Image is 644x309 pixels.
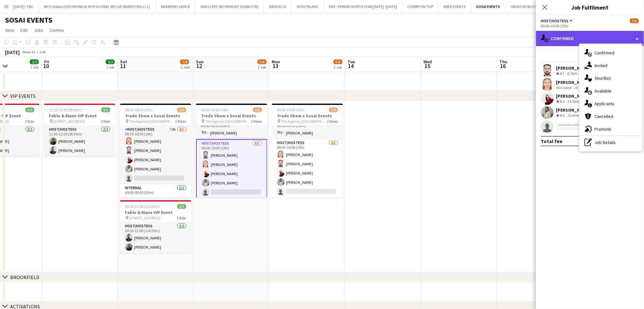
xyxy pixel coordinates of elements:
[44,126,115,157] app-card-role: Host/Hostess2/211:30-21:00 (9h30m)[PERSON_NAME][PERSON_NAME]
[271,62,280,70] span: 13
[10,93,36,99] div: VIP EVENTS
[120,184,191,206] app-card-role: Internal1/109:00-09:30 (30m)[PERSON_NAME]
[177,107,186,112] span: 5/6
[25,119,34,124] span: 1 Role
[573,85,587,90] div: 15.1km
[125,204,160,209] span: 09:30-21:00 (11h30m)
[499,62,508,70] span: 16
[3,26,17,34] a: View
[34,27,44,33] span: Jobs
[196,113,267,119] h3: Trade Show x Sosai Events
[424,59,432,65] span: Wed
[25,107,34,112] span: 2/2
[175,119,186,124] span: 2 Roles
[177,216,186,220] span: 1 Role
[120,200,191,253] app-job-card: 09:30-21:00 (11h30m)2/2Fable & Mane VIP Event [STREET_ADDRESS]1 RoleHost/Hostess2/209:30-21:00 (1...
[44,59,49,65] span: Fri
[595,126,612,132] span: Promote
[556,107,590,113] div: [PERSON_NAME]
[595,88,612,94] span: Available
[264,0,292,13] button: ARGEVILLE
[423,62,432,70] span: 15
[49,107,82,112] span: 11:30-21:00 (9h30m)
[30,59,39,64] span: 2/2
[630,18,639,23] span: 5/6
[334,65,342,70] div: 1 Job
[329,107,338,112] span: 5/6
[20,27,28,33] span: Edit
[31,26,46,34] a: Jobs
[5,15,52,25] h1: SOSAI EVENTS
[348,59,355,65] span: Tue
[541,24,639,28] div: 09:00-19:00 (10h)
[595,63,608,68] span: Invited
[402,0,438,13] button: CHERRY ON TOP
[560,99,565,104] span: 4.3
[195,0,264,13] button: VAN CLEEF (RICHEMONT DUBAI FZE)
[156,0,195,13] button: WEAREINFLUENCE
[39,50,45,54] div: +04
[347,62,355,70] span: 14
[292,0,324,13] button: MONTBLANC
[120,113,191,119] h3: Trade Show x Sosai Events
[196,104,267,198] app-job-card: 09:00-19:00 (10h)5/6Trade Show x Sosai Events The Agenda [GEOGRAPHIC_DATA]2 RolesInternal1/109:00...
[258,59,267,64] span: 5/6
[106,59,115,64] span: 2/2
[438,0,471,13] button: SIREN EVENTS
[125,107,153,112] span: 08:30-18:30 (10h)
[580,136,642,149] div: Job Details
[129,119,175,124] span: The Agenda [GEOGRAPHIC_DATA]
[272,139,343,198] app-card-role: Host/Hostess4/509:00-19:00 (10h)[PERSON_NAME][PERSON_NAME][PERSON_NAME][PERSON_NAME]
[595,75,611,81] span: Shortlist
[253,107,262,112] span: 5/6
[566,99,580,104] div: 15.6km
[50,27,64,33] span: Comms
[277,107,305,112] span: 09:00-19:00 (10h)
[44,104,115,157] app-job-card: 11:30-21:00 (9h30m)2/2Fable & Mane VIP Event [STREET_ADDRESS]1 RoleHost/Hostess2/211:30-21:00 (9h...
[556,93,590,99] div: [PERSON_NAME]
[556,79,595,85] div: [PERSON_NAME]
[196,59,204,65] span: Sun
[560,113,565,118] span: 4.5
[53,119,85,124] span: [STREET_ADDRESS]
[272,104,343,198] div: 09:00-19:00 (10h)5/6Trade Show x Sosai Events The Agenda [GEOGRAPHIC_DATA]2 RolesInternal1/109:00...
[595,113,613,119] span: Cancelled
[120,209,191,215] h3: Fable & Mane VIP Event
[18,26,30,34] a: Edit
[595,101,615,106] span: Applicants
[195,62,204,70] span: 12
[560,71,565,76] span: 4.7
[196,118,267,139] app-card-role: Internal1/109:00-09:30 (30m)[PERSON_NAME]
[595,50,615,56] span: Confirmed
[39,0,156,13] button: MCH Global (EXPOMOBILIA MCH GLOBAL ME LIVE MARKETING LLC)
[101,107,110,112] span: 2/2
[281,119,327,124] span: The Agenda [GEOGRAPHIC_DATA]
[471,0,506,13] button: SOSAI EVENTS
[272,113,343,119] h3: Trade Show x Sosai Events
[500,59,508,65] span: Thu
[205,119,251,124] span: The Agenda [GEOGRAPHIC_DATA]
[120,126,191,184] app-card-role: Host/Hostess74A4/508:30-18:30 (10h)[PERSON_NAME][PERSON_NAME][PERSON_NAME][PERSON_NAME]
[5,27,14,33] span: View
[536,3,644,11] h3: Job Fulfilment
[566,113,580,118] div: 15.6km
[196,139,267,199] app-card-role: Host/Hostess4/509:00-19:00 (10h)[PERSON_NAME][PERSON_NAME][PERSON_NAME][PERSON_NAME]
[119,62,127,70] span: 11
[21,50,37,54] span: Week 41
[120,59,127,65] span: Sat
[120,104,191,198] app-job-card: 08:30-18:30 (10h)5/6Trade Show x Sosai Events The Agenda [GEOGRAPHIC_DATA]2 RolesHost/Hostess74A4...
[541,18,569,23] span: Host/Hostess
[556,65,590,71] div: [PERSON_NAME]
[327,119,338,124] span: 2 Roles
[506,0,582,13] button: HAVAS WORLDWIDE MIDDLE EAST FZ LLC
[129,216,161,220] span: [STREET_ADDRESS]
[258,65,266,70] div: 1 Job
[251,119,262,124] span: 2 Roles
[536,31,644,46] div: Confirmed
[177,204,186,209] span: 2/2
[101,119,110,124] span: 1 Role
